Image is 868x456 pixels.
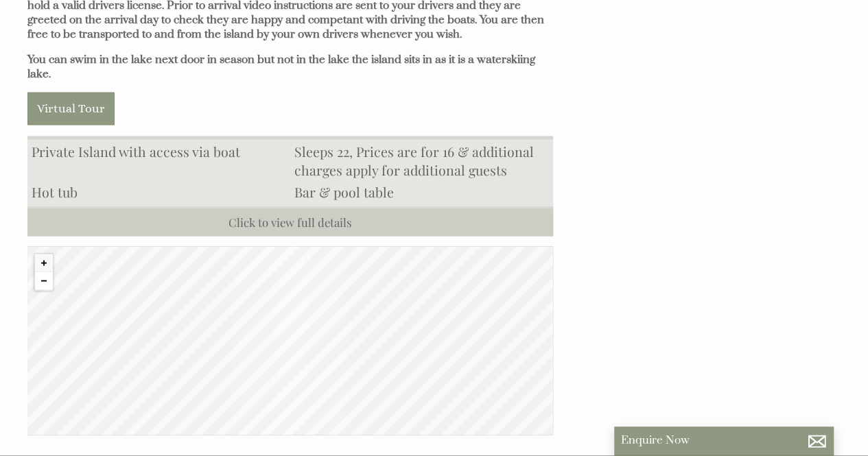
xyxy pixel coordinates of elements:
[27,92,115,125] a: Virtual Tour
[27,206,553,236] a: Click to view full details
[35,272,53,289] button: Zoom out
[290,180,553,202] li: Bar & pool table
[35,254,53,272] button: Zoom in
[27,53,535,82] strong: You can swim in the lake next door in season but not in the lake the island sits in as it is a wa...
[27,141,290,163] li: Private Island with access via boat
[27,246,553,435] canvas: Map
[27,180,290,202] li: Hot tub
[290,141,553,180] li: Sleeps 22, Prices are for 16 & additional charges apply for additional guests
[621,433,827,448] p: Enquire Now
